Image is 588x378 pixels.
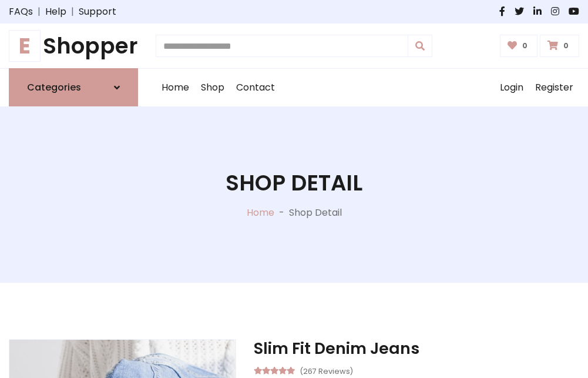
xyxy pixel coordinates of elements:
[9,30,41,62] span: E
[540,35,579,57] a: 0
[45,5,66,19] a: Help
[289,206,342,220] p: Shop Detail
[27,82,81,93] h6: Categories
[9,33,138,59] a: EShopper
[274,206,289,220] p: -
[9,5,33,19] a: FAQs
[500,35,538,57] a: 0
[226,170,362,196] h1: Shop Detail
[66,5,79,19] span: |
[254,339,579,358] h3: Slim Fit Denim Jeans
[519,41,530,51] span: 0
[9,68,138,106] a: Categories
[300,363,353,377] small: (267 Reviews)
[195,69,230,106] a: Shop
[494,69,529,106] a: Login
[529,69,579,106] a: Register
[560,41,572,51] span: 0
[9,33,138,59] h1: Shopper
[79,5,116,19] a: Support
[230,69,281,106] a: Contact
[156,69,195,106] a: Home
[247,206,274,219] a: Home
[33,5,45,19] span: |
